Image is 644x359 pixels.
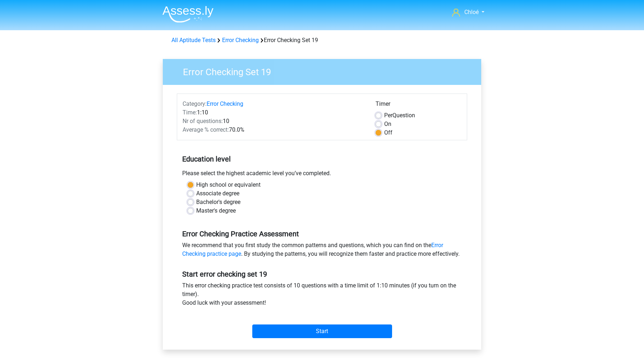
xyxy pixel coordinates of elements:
div: 10 [177,117,370,126]
div: Please select the highest academic level you’ve completed. [177,169,467,181]
div: 70.0% [177,126,370,134]
h5: Start error checking set 19 [182,270,462,278]
a: All Aptitude Tests [171,37,216,44]
a: Error Checking [222,37,259,44]
div: This error checking practice test consists of 10 questions with a time limit of 1:10 minutes (if ... [177,281,467,310]
label: Off [384,128,392,137]
span: Per [384,112,392,119]
div: 1:10 [177,108,370,117]
label: Question [384,111,415,120]
label: Associate degree [196,189,239,198]
span: Nr of questions: [183,118,223,124]
span: Category: [183,100,207,107]
label: On [384,120,391,128]
span: Average % correct: [183,126,229,133]
h5: Error Checking Practice Assessment [182,230,462,238]
div: Timer [376,100,461,111]
a: Chloé [449,8,487,17]
label: High school or equivalent [196,181,261,189]
div: We recommend that you first study the common patterns and questions, which you can find on the . ... [177,241,467,261]
a: Error Checking [207,100,243,107]
h5: Education level [182,152,462,166]
span: Chloé [464,9,479,15]
h3: Error Checking Set 19 [174,64,476,78]
div: Error Checking Set 19 [169,36,475,45]
label: Bachelor's degree [196,198,240,206]
img: Assessly [162,6,213,23]
label: Master's degree [196,206,236,215]
span: Time: [183,109,197,116]
input: Start [252,324,392,338]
